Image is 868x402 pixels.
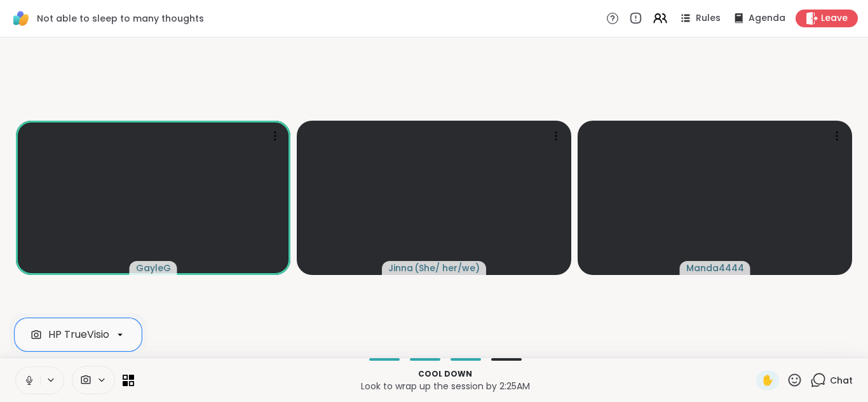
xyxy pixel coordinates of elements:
[696,12,721,25] span: Rules
[388,262,413,274] span: Jinna
[761,373,774,388] span: ✋
[821,12,848,25] span: Leave
[686,262,744,274] span: Manda4444
[136,262,171,274] span: GayleG
[830,374,853,387] span: Chat
[749,12,785,25] span: Agenda
[10,8,32,29] img: ShareWell Logomark
[37,12,204,25] span: Not able to sleep to many thoughts
[414,262,480,274] span: ( She/ her/we )
[48,327,177,342] div: HP TrueVision HD Camera
[142,380,749,392] p: Look to wrap up the session by 2:25AM
[142,368,749,380] p: Cool down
